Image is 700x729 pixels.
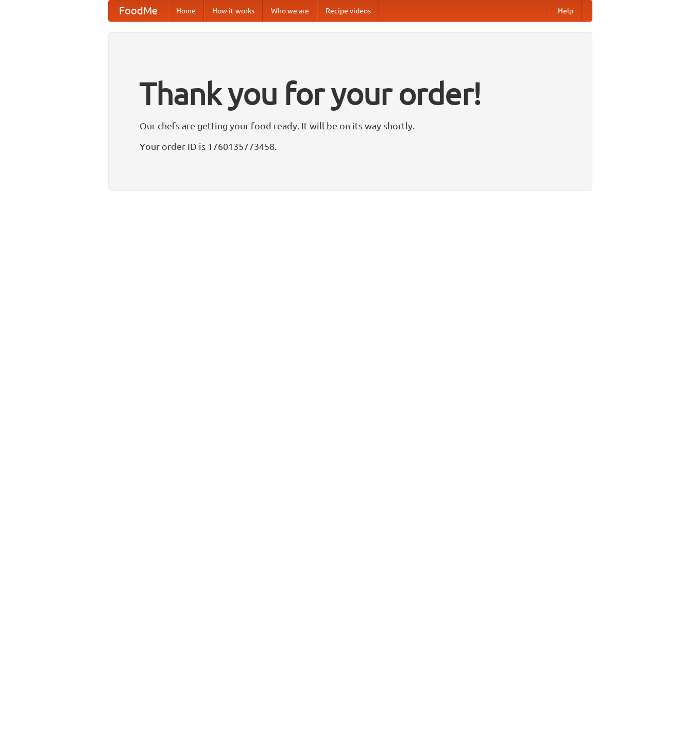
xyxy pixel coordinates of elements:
a: Help [550,1,582,21]
a: FoodMe [109,1,168,21]
a: Recipe videos [317,1,379,21]
a: How it works [204,1,263,21]
a: Home [168,1,204,21]
p: Our chefs are getting your food ready. It will be on its way shortly. [140,118,561,133]
p: Your order ID is 1760135773458. [140,139,561,154]
h1: Thank you for your order! [140,69,561,118]
a: Who we are [263,1,317,21]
